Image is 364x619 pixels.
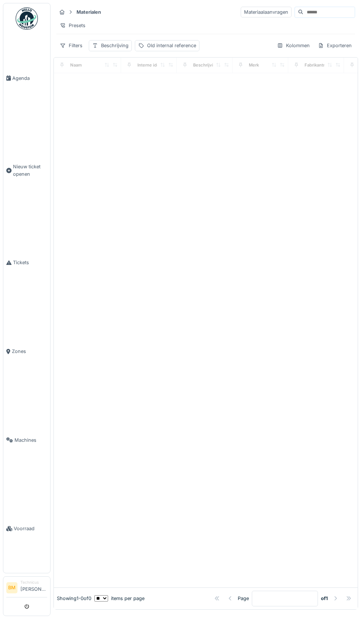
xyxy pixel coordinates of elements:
[274,40,313,51] div: Kolommen
[249,62,259,68] div: Merk
[20,580,47,596] li: [PERSON_NAME]
[3,396,50,484] a: Machines
[13,163,47,177] span: Nieuw ticket openen
[14,437,47,444] span: Machines
[3,484,50,573] a: Voorraad
[6,580,47,597] a: BM Technicus[PERSON_NAME]
[3,123,50,218] a: Nieuw ticket openen
[3,218,50,307] a: Tickets
[56,20,89,31] div: Presets
[14,525,47,532] span: Voorraad
[238,595,249,602] div: Page
[101,42,129,49] div: Beschrijving
[321,595,328,602] strong: of 1
[20,580,47,585] div: Technicus
[241,7,292,17] div: Materiaalaanvragen
[94,595,144,602] div: items per page
[305,62,343,68] div: Fabrikantreferentie
[13,259,47,266] span: Tickets
[147,42,196,49] div: Old internal reference
[12,348,47,355] span: Zones
[56,40,86,51] div: Filters
[16,7,38,30] img: Badge_color-CXgf-gQk.svg
[12,75,47,82] span: Agenda
[70,62,82,68] div: Naam
[137,62,178,68] div: Interne identificator
[315,40,355,51] div: Exporteren
[6,582,17,593] li: BM
[193,62,218,68] div: Beschrijving
[3,34,50,123] a: Agenda
[57,595,91,602] div: Showing 1 - 0 of 0
[74,9,104,16] strong: Materialen
[3,307,50,396] a: Zones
